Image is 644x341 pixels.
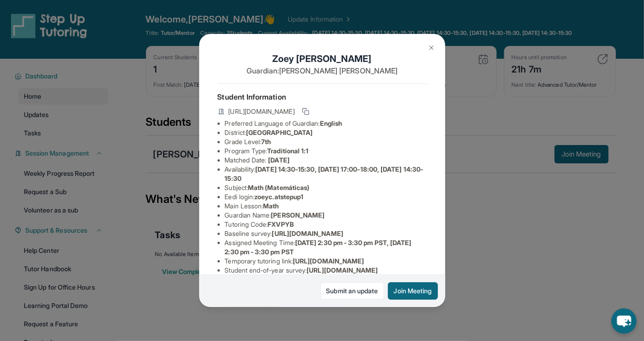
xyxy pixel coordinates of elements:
[263,202,279,210] span: Math
[388,282,438,300] button: Join Meeting
[268,220,294,228] span: FXVPYB
[261,138,271,145] span: 7th
[248,184,309,191] span: Math (Matemáticas)
[271,211,325,219] span: [PERSON_NAME]
[225,137,427,146] li: Grade Level:
[225,165,424,182] span: [DATE] 14:30-15:30, [DATE] 17:00-18:00, [DATE] 14:30-15:30
[225,183,427,192] li: Subject :
[225,238,427,257] li: Assigned Meeting Time :
[218,52,427,65] h1: Zoey [PERSON_NAME]
[307,266,378,274] span: [URL][DOMAIN_NAME]
[254,193,303,201] span: zoeyc.atstepup1
[225,257,427,266] li: Temporary tutoring link :
[320,282,384,300] a: Submit an update
[293,257,364,265] span: [URL][DOMAIN_NAME]
[218,91,427,102] h4: Student Information
[225,165,427,183] li: Availability:
[229,107,295,116] span: [URL][DOMAIN_NAME]
[272,229,343,237] span: [URL][DOMAIN_NAME]
[225,119,427,128] li: Preferred Language of Guardian:
[225,211,427,220] li: Guardian Name :
[246,129,313,136] span: [GEOGRAPHIC_DATA]
[225,146,427,156] li: Program Type:
[267,147,308,155] span: Traditional 1:1
[225,128,427,137] li: District:
[300,106,311,117] button: Copy link
[225,201,427,211] li: Main Lesson :
[320,119,342,127] span: English
[225,156,427,165] li: Matched Date:
[225,192,427,201] li: Eedi login :
[428,44,435,51] img: Close Icon
[225,266,427,275] li: Student end-of-year survey :
[269,156,290,164] span: [DATE]
[225,229,427,238] li: Baseline survey :
[218,65,427,76] p: Guardian: [PERSON_NAME] [PERSON_NAME]
[611,308,637,334] button: chat-button
[225,220,427,229] li: Tutoring Code :
[225,239,412,256] span: [DATE] 2:30 pm - 3:30 pm PST, [DATE] 2:30 pm - 3:30 pm PST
